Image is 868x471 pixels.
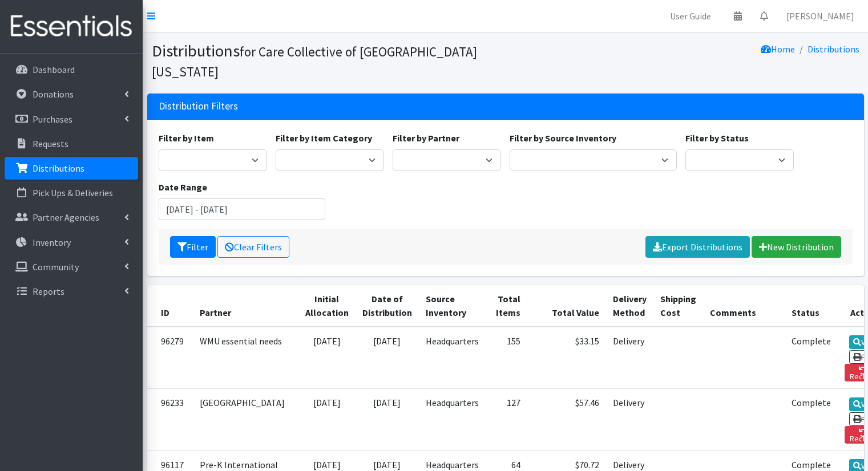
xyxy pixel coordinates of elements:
p: Pick Ups & Deliveries [33,187,113,198]
td: [DATE] [298,327,356,389]
th: Total Items [486,285,527,327]
a: Home [761,43,795,55]
td: 96233 [147,389,193,450]
td: [DATE] [356,327,419,389]
th: ID [147,285,193,327]
th: Total Value [527,285,606,327]
a: Requests [5,132,138,155]
td: Complete [785,389,838,450]
td: 155 [486,327,527,389]
th: Shipping Cost [653,285,703,327]
th: Delivery Method [606,285,653,327]
td: [GEOGRAPHIC_DATA] [193,389,298,450]
th: Partner [193,285,298,327]
a: Dashboard [5,58,138,81]
a: New Distribution [752,236,841,258]
a: Reports [5,280,138,303]
img: HumanEssentials [5,7,138,46]
label: Filter by Partner [393,131,459,145]
p: Community [33,261,79,273]
td: Delivery [606,389,653,450]
a: Clear Filters [217,236,289,258]
a: Distributions [808,43,859,55]
th: Initial Allocation [298,285,356,327]
a: Community [5,255,138,278]
a: User Guide [661,5,720,27]
p: Inventory [33,237,71,248]
p: Donations [33,88,74,100]
td: $57.46 [527,389,606,450]
td: $33.15 [527,327,606,389]
td: Headquarters [419,327,486,389]
td: 127 [486,389,527,450]
th: Comments [703,285,785,327]
td: [DATE] [298,389,356,450]
p: Reports [33,286,64,297]
a: Donations [5,83,138,105]
td: WMU essential needs [193,327,298,389]
h3: Distribution Filters [159,100,238,112]
a: Export Distributions [645,236,750,258]
label: Filter by Item Category [276,131,372,145]
p: Purchases [33,113,72,125]
h1: Distributions [152,41,502,80]
td: [DATE] [356,389,419,450]
p: Distributions [33,163,84,174]
td: Delivery [606,327,653,389]
a: Purchases [5,108,138,131]
a: Distributions [5,157,138,180]
label: Date Range [159,180,207,194]
p: Partner Agencies [33,212,99,223]
td: Headquarters [419,389,486,450]
th: Source Inventory [419,285,486,327]
p: Requests [33,138,68,149]
input: January 1, 2011 - December 31, 2011 [159,198,326,220]
button: Filter [170,236,216,258]
small: for Care Collective of [GEOGRAPHIC_DATA][US_STATE] [152,43,477,80]
label: Filter by Status [685,131,749,145]
label: Filter by Item [159,131,214,145]
a: Partner Agencies [5,206,138,229]
label: Filter by Source Inventory [510,131,616,145]
a: Inventory [5,231,138,254]
td: 96279 [147,327,193,389]
a: [PERSON_NAME] [777,5,863,27]
a: Pick Ups & Deliveries [5,181,138,204]
th: Date of Distribution [356,285,419,327]
p: Dashboard [33,64,75,75]
td: Complete [785,327,838,389]
th: Status [785,285,838,327]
